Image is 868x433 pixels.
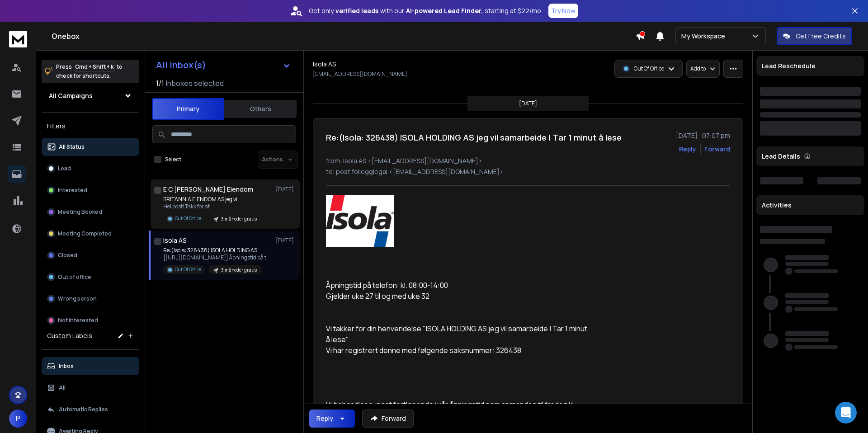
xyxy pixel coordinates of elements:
p: Vi takker for din henvendelse "ISOLA HOLDING AS jeg vil samarbeide | Tar 1 minut å lese". Vi har ... [326,323,590,356]
button: Inbox [42,357,139,375]
button: Primary [152,98,224,120]
h1: All Inbox(s) [156,61,206,70]
button: Try Now [548,4,578,18]
button: P [9,409,27,428]
p: 3 måneder gratis [221,216,257,222]
p: [DATE] : 07:07 pm [676,131,730,140]
button: Reply [309,409,355,428]
p: [DATE] [519,100,537,107]
p: Hei post! Takk for at [163,203,262,210]
p: from: Isola AS <[EMAIL_ADDRESS][DOMAIN_NAME]> [326,156,730,165]
h1: E C [PERSON_NAME] Eiendom [163,185,253,194]
button: All Inbox(s) [149,56,298,74]
p: Add to [690,65,706,72]
p: Lead [58,165,71,172]
p: All Status [59,143,85,151]
p: Press to check for shortcuts. [56,62,123,80]
h1: Onebox [52,31,636,42]
p: Lead Details [762,152,800,161]
h1: Re:(Isola: 326438) ISOLA HOLDING AS jeg vil samarbeide | Tar 1 minut å lese [326,131,622,144]
h3: Filters [42,120,139,132]
p: Inbox [59,362,74,370]
p: Meeting Completed [58,230,112,237]
p: All [59,384,66,391]
p: to: post follegglegal <[EMAIL_ADDRESS][DOMAIN_NAME]> [326,167,730,176]
p: Out Of Office [175,266,201,273]
button: Interested [42,181,139,199]
button: Meeting Booked [42,203,139,221]
div: Activities [756,195,864,215]
h1: All Campaigns [49,91,93,100]
p: Get Free Credits [796,32,846,41]
button: Out of office [42,268,139,286]
label: Select [165,156,181,163]
span: Cmd + Shift + k [74,61,115,72]
p: My Workspace [681,32,729,41]
p: Lead Reschedule [762,61,816,71]
button: Reply [679,145,696,154]
p: [[URL][DOMAIN_NAME]] Åpningstid på telefon: kl. 08:00-14:00 Gjelder [163,254,272,261]
button: Lead [42,160,139,178]
p: Wrong person [58,295,97,302]
button: Wrong person [42,290,139,308]
button: All Campaigns [42,87,139,105]
p: [DATE] [276,237,296,244]
h3: Custom Labels [47,331,92,340]
button: Closed [42,246,139,264]
p: Get only with our starting at $22/mo [309,6,541,15]
p: Automatic Replies [59,406,108,413]
button: All Status [42,138,139,156]
button: Get Free Credits [777,27,852,45]
p: BRITANNIA EIENDOM AS jeg vil [163,196,262,203]
button: Meeting Completed [42,225,139,243]
div: Reply [316,414,333,423]
p: Out Of Office [175,215,201,222]
h3: Inboxes selected [166,78,224,89]
p: Meeting Booked [58,208,102,216]
strong: AI-powered Lead Finder, [406,6,483,15]
button: All [42,379,139,397]
h1: Isola AS [313,60,336,69]
h1: Isola AS [163,236,187,245]
button: Automatic Replies [42,400,139,419]
p: Closed [58,252,77,259]
p: Out Of Office [634,65,664,72]
p: Out of office [58,273,91,281]
p: [DATE] [276,186,296,193]
span: 1 / 1 [156,78,164,89]
button: Forward [362,409,414,428]
strong: verified leads [335,6,378,15]
p: 3 måneder gratis [221,267,257,273]
p: Not Interested [58,317,98,324]
p: Åpningstid på telefon: kl. 08:00-14:00 Gjelder uke 27 til og med uke 32 [326,195,590,301]
p: Interested [58,187,87,194]
p: [EMAIL_ADDRESS][DOMAIN_NAME] [313,71,407,78]
div: Open Intercom Messenger [835,402,857,424]
button: Not Interested [42,311,139,329]
button: Others [224,99,297,119]
div: Forward [704,145,730,154]
img: logo [9,31,27,47]
p: Try Now [551,6,576,15]
p: Re:(Isola: 326438) ISOLA HOLDING AS [163,247,272,254]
